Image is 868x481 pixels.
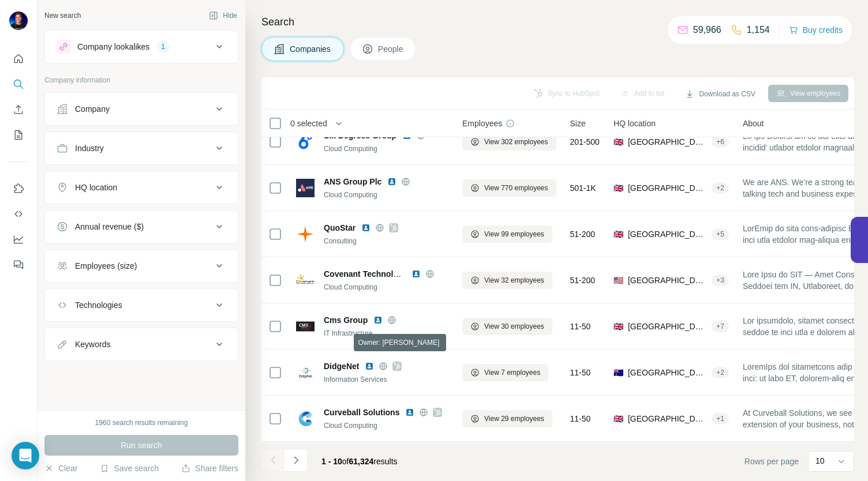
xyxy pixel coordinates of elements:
img: Avatar [9,12,28,30]
button: Keywords [45,330,238,358]
span: QuoStar [324,222,356,234]
span: Cms Group [324,314,368,326]
span: View 770 employees [484,183,548,193]
div: HQ location [75,182,117,193]
div: 1 [156,42,170,52]
span: ANS Group Plc [324,176,381,187]
span: 🇬🇧 [613,413,623,424]
div: + 6 [712,137,729,147]
button: Hide [201,7,245,24]
div: Technologies [75,299,122,311]
span: 0 selected [290,118,327,129]
p: 1,154 [747,23,770,37]
span: 🇬🇧 [613,321,623,332]
button: Search [9,74,28,95]
div: + 5 [712,229,729,239]
button: View 302 employees [462,133,556,151]
button: Save search [100,463,159,474]
span: View 32 employees [484,275,544,285]
div: New search [44,10,81,21]
button: Technologies [45,291,238,319]
button: My lists [9,125,28,145]
span: View 7 employees [484,367,540,378]
span: [GEOGRAPHIC_DATA], [GEOGRAPHIC_DATA], [GEOGRAPHIC_DATA] [628,182,707,194]
span: 501-1K [570,182,596,194]
button: Enrich CSV [9,99,28,120]
button: View 32 employees [462,272,552,289]
img: LinkedIn logo [387,177,396,186]
div: Cloud Computing [324,144,448,154]
span: [GEOGRAPHIC_DATA] [628,367,707,378]
span: 11-50 [570,367,591,378]
div: + 2 [712,183,729,193]
div: Company [75,103,110,115]
button: Feedback [9,254,28,275]
span: View 29 employees [484,414,544,424]
span: People [378,43,405,55]
span: results [321,457,398,466]
span: 201-500 [570,136,600,148]
p: 10 [815,455,825,467]
img: LinkedIn logo [405,408,414,417]
span: About [743,118,764,129]
span: View 30 employees [484,321,544,332]
span: Curveball Solutions [324,407,399,418]
button: View 770 employees [462,179,556,197]
div: + 3 [712,275,729,285]
span: of [342,457,349,466]
span: 61,324 [349,457,374,466]
button: Share filters [181,463,238,474]
button: Industry [45,134,238,162]
span: [GEOGRAPHIC_DATA], [GEOGRAPHIC_DATA], [GEOGRAPHIC_DATA] [628,413,707,424]
img: LinkedIn logo [361,223,371,232]
div: Keywords [75,339,110,350]
img: Logo of ANS Group Plc [296,179,315,197]
span: [GEOGRAPHIC_DATA], [GEOGRAPHIC_DATA], [GEOGRAPHIC_DATA] [628,136,707,148]
div: Annual revenue ($) [75,221,144,232]
button: HQ location [45,174,238,201]
div: + 7 [712,321,729,332]
button: View 99 employees [462,226,552,243]
span: 51-200 [570,275,596,286]
span: DidgeNet [324,360,359,372]
div: 1960 search results remaining [95,418,188,428]
div: Cloud Computing [324,420,448,431]
button: Company [45,95,238,123]
img: LinkedIn logo [411,269,421,279]
span: 1 - 10 [321,457,342,466]
img: Logo of Six Degrees Group [296,133,315,151]
span: 🇬🇧 [613,136,623,148]
span: Size [570,118,586,129]
button: Use Surfe on LinkedIn [9,178,28,199]
span: Employees [462,118,502,129]
span: 🇬🇧 [613,228,623,240]
div: Cloud Computing [324,282,448,292]
div: Open Intercom Messenger [12,442,39,469]
button: Employees (size) [45,252,238,280]
span: 🇬🇧 [613,182,623,194]
div: + 2 [712,367,729,378]
span: 51-200 [570,228,596,240]
p: Company information [44,75,238,85]
img: Logo of Covenant Technology Solutions [296,271,315,290]
span: [GEOGRAPHIC_DATA], [GEOGRAPHIC_DATA], [GEOGRAPHIC_DATA] [628,321,707,332]
img: Logo of QuoStar [296,225,315,243]
div: Consulting [324,236,448,246]
h4: Search [261,14,854,30]
button: View 30 employees [462,318,552,335]
button: Company lookalikes1 [45,33,238,61]
button: Use Surfe API [9,204,28,224]
span: Companies [290,43,332,55]
img: Logo of DidgeNet [296,363,315,382]
button: Clear [44,463,77,474]
div: IT Infrastructure [324,328,448,339]
button: View 29 employees [462,410,552,427]
div: Employees (size) [75,260,137,272]
button: Dashboard [9,229,28,250]
span: View 302 employees [484,137,548,147]
div: Industry [75,142,104,154]
img: Logo of Curveball Solutions [296,409,315,428]
button: Navigate to next page [285,449,308,472]
span: [GEOGRAPHIC_DATA] [628,275,707,286]
img: Logo of Cms Group [296,317,315,336]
